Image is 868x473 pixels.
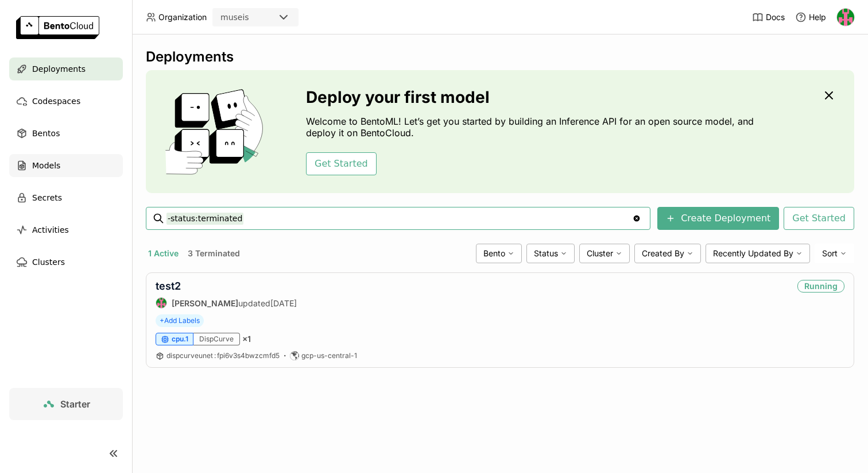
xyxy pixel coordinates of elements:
[795,11,826,23] div: Help
[172,334,188,344] span: cpu.1
[306,152,377,175] button: Get Started
[220,11,249,23] div: museis
[766,12,785,22] span: Docs
[158,12,207,22] span: Organization
[657,207,779,230] button: Create Deployment
[32,255,65,269] span: Clusters
[306,116,759,139] p: Welcome to BentoML! Let’s get you started by building an Inference API for an open source model, ...
[32,94,80,108] span: Codespaces
[146,48,854,66] div: Deployments
[146,246,181,261] button: 1 Active
[16,16,99,39] img: logo
[250,12,251,24] input: Selected museis.
[815,244,854,263] div: Sort
[9,388,123,420] a: Starter
[32,223,69,237] span: Activities
[476,244,522,263] div: Bento
[579,244,630,263] div: Cluster
[156,314,204,327] span: +Add Labels
[185,246,242,261] button: 3 Terminated
[752,11,785,23] a: Docs
[9,251,123,274] a: Clusters
[270,298,297,308] span: [DATE]
[306,88,759,106] h3: Deploy your first model
[587,248,613,259] span: Cluster
[837,9,854,26] img: Noah Munro-Kagan
[32,191,62,205] span: Secrets
[534,248,558,259] span: Status
[634,244,701,263] div: Created By
[156,297,297,309] div: updated
[32,126,60,140] span: Bentos
[60,398,90,410] span: Starter
[156,298,166,308] img: Noah Munro-Kagan
[166,209,632,228] input: Search
[32,62,86,76] span: Deployments
[242,334,251,344] span: × 1
[166,351,280,360] span: dispcurveunet fpi6v3s4bwzcmfd5
[642,248,684,259] span: Created By
[155,89,278,175] img: cover onboarding
[172,298,238,308] strong: [PERSON_NAME]
[32,159,60,172] span: Models
[9,122,123,145] a: Bentos
[632,214,641,223] svg: Clear value
[706,244,810,263] div: Recently Updated By
[713,248,793,259] span: Recently Updated By
[193,333,240,345] div: DispCurve
[156,280,181,292] a: test2
[526,244,575,263] div: Status
[784,207,854,230] button: Get Started
[9,90,123,113] a: Codespaces
[301,351,357,360] span: gcp-us-central-1
[797,280,844,293] div: Running
[809,12,826,22] span: Help
[9,218,123,241] a: Activities
[822,248,838,259] span: Sort
[9,186,123,209] a: Secrets
[483,248,505,259] span: Bento
[214,351,216,360] span: :
[9,154,123,177] a: Models
[166,351,280,360] a: dispcurveunet:fpi6v3s4bwzcmfd5
[9,57,123,80] a: Deployments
